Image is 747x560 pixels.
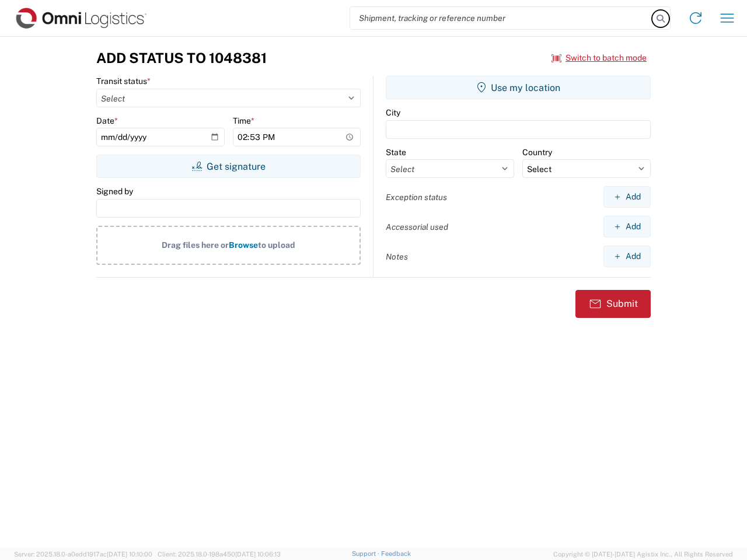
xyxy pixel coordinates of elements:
[386,251,408,262] label: Notes
[352,550,381,557] a: Support
[603,246,651,267] button: Add
[233,116,254,126] label: Time
[553,549,733,559] span: Copyright © [DATE]-[DATE] Agistix Inc., All Rights Reserved
[162,240,229,250] span: Drag files here or
[522,147,552,157] label: Country
[386,192,447,202] label: Exception status
[258,240,295,250] span: to upload
[96,76,151,86] label: Transit status
[96,116,118,126] label: Date
[603,186,651,208] button: Add
[350,7,652,29] input: Shipment, tracking or reference number
[386,222,448,232] label: Accessorial used
[14,551,152,558] span: Server: 2025.18.0-a0edd1917ac
[386,107,400,118] label: City
[96,155,361,178] button: Get signature
[575,290,651,318] button: Submit
[96,50,267,66] h3: Add Status to 1048381
[551,48,647,68] button: Switch to batch mode
[386,147,406,157] label: State
[381,550,411,557] a: Feedback
[107,551,152,558] span: [DATE] 10:10:00
[386,76,651,99] button: Use my location
[229,240,258,250] span: Browse
[158,551,281,558] span: Client: 2025.18.0-198a450
[603,216,651,237] button: Add
[235,551,281,558] span: [DATE] 10:06:13
[96,186,133,197] label: Signed by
